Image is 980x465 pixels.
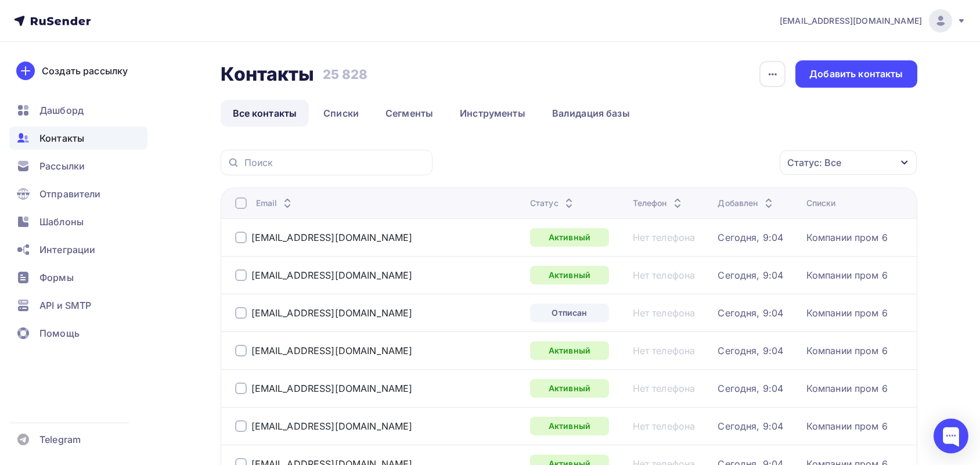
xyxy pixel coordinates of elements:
a: Рассылки [9,154,147,178]
span: Рассылки [39,159,85,173]
a: Формы [9,266,147,289]
span: Помощь [39,326,80,340]
a: Отправители [9,182,147,206]
div: Статус: Все [787,156,841,170]
div: Статус [530,197,576,209]
a: Сегменты [373,100,445,127]
span: Дашборд [39,103,84,117]
a: [EMAIL_ADDRESS][DOMAIN_NAME] [251,345,413,356]
a: Активный [530,417,609,435]
a: [EMAIL_ADDRESS][DOMAIN_NAME] [251,420,413,432]
a: Компании пром 6 [806,383,888,394]
a: Контакты [9,127,147,150]
a: Сегодня, 9:04 [718,269,783,281]
a: Сегодня, 9:04 [718,383,783,394]
a: Шаблоны [9,210,147,233]
a: Нет телефона [633,420,696,432]
span: Шаблоны [39,215,84,229]
span: Отправители [39,187,101,201]
div: Добавлен [718,197,775,209]
a: Валидация базы [540,100,642,127]
span: Формы [39,271,74,284]
a: Отписан [530,304,609,322]
a: Компании пром 6 [806,345,888,356]
a: Нет телефона [633,307,696,319]
a: [EMAIL_ADDRESS][DOMAIN_NAME] [780,9,966,33]
a: Компании пром 6 [806,307,888,319]
a: Сегодня, 9:04 [718,232,783,243]
div: Создать рассылку [42,64,128,78]
div: Телефон [633,197,684,209]
a: [EMAIL_ADDRESS][DOMAIN_NAME] [251,232,413,243]
a: Активный [530,266,609,284]
div: Списки [806,197,836,209]
a: Компании пром 6 [806,232,888,243]
a: [EMAIL_ADDRESS][DOMAIN_NAME] [251,307,413,319]
span: API и SMTP [39,298,91,312]
div: Email [256,197,295,209]
a: Сегодня, 9:04 [718,307,783,319]
button: Статус: Все [779,150,917,175]
div: Добавить контакты [809,67,903,81]
a: Активный [530,228,609,247]
a: Все контакты [221,100,309,127]
a: Сегодня, 9:04 [718,345,783,356]
a: Списки [311,100,371,127]
h2: Контакты [221,63,315,86]
a: Нет телефона [633,232,696,243]
a: [EMAIL_ADDRESS][DOMAIN_NAME] [251,269,413,281]
a: Инструменты [448,100,538,127]
a: Дашборд [9,99,147,122]
a: Компании пром 6 [806,269,888,281]
span: Telegram [39,432,81,446]
h3: 25 828 [323,66,368,82]
a: [EMAIL_ADDRESS][DOMAIN_NAME] [251,383,413,394]
a: Сегодня, 9:04 [718,420,783,432]
a: Компании пром 6 [806,420,888,432]
span: Контакты [39,131,84,145]
a: Активный [530,341,609,360]
a: Нет телефона [633,345,696,356]
span: Интеграции [39,243,95,257]
a: Активный [530,379,609,398]
input: Поиск [244,156,426,169]
a: Нет телефона [633,269,696,281]
span: [EMAIL_ADDRESS][DOMAIN_NAME] [780,15,922,27]
a: Нет телефона [633,383,696,394]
